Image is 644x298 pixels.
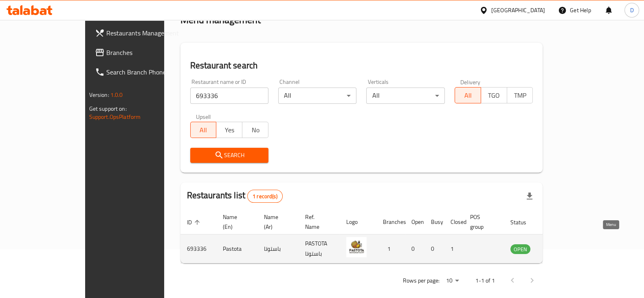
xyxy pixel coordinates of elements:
td: 1 [444,234,464,263]
span: Yes [220,124,239,136]
td: 0 [405,234,424,263]
th: Branches [376,210,405,234]
button: No [242,122,268,138]
span: TGO [484,90,504,101]
td: 0 [424,234,444,263]
div: All [366,88,444,104]
td: Pastota [216,234,257,263]
th: Open [405,210,424,234]
span: Name (En) [223,212,248,232]
div: Rows per page: [442,275,462,287]
button: Yes [216,122,242,138]
input: Search for restaurant name or ID.. [190,88,268,104]
button: All [190,122,217,138]
a: Support.OpsPlatform [89,112,141,122]
span: Ref. Name [305,212,330,232]
span: Name (Ar) [264,212,289,232]
span: All [194,124,213,136]
span: POS group [470,212,494,232]
span: 1 record(s) [248,193,282,200]
a: Restaurants Management [88,23,193,43]
p: 1-1 of 1 [475,276,495,286]
th: Closed [444,210,464,234]
span: No [246,124,265,136]
table: enhanced table [180,210,575,263]
div: Export file [520,186,539,206]
button: TMP [507,87,533,103]
th: Busy [424,210,444,234]
h2: Menu management [180,13,261,26]
img: Pastota [346,237,367,257]
th: Logo [340,210,376,234]
span: Get support on: [89,103,127,114]
label: Upsell [196,114,211,119]
p: Rows per page: [402,276,439,286]
h2: Restaurants list [187,189,283,203]
span: Status [510,217,537,227]
div: OPEN [510,244,530,254]
td: 1 [376,234,405,263]
span: TMP [510,90,530,101]
td: 693336 [180,234,216,263]
div: All [278,88,356,104]
span: Version: [89,90,109,100]
span: All [458,90,478,101]
button: Search [190,148,268,163]
div: [GEOGRAPHIC_DATA] [491,6,545,15]
span: 1.0.0 [110,90,123,100]
span: Search Branch Phone [106,67,186,77]
label: Delivery [460,79,481,85]
div: Total records count [247,190,283,203]
td: باستوتا [257,234,299,263]
td: PASTOTA باستوتا [299,234,340,263]
span: D [630,6,633,15]
span: Restaurants Management [106,28,186,38]
a: Search Branch Phone [88,62,193,82]
h2: Restaurant search [190,59,533,72]
span: Branches [106,48,186,57]
button: TGO [481,87,507,103]
span: OPEN [510,245,530,254]
a: Branches [88,43,193,62]
span: Search [197,150,262,160]
button: All [455,87,481,103]
span: ID [187,217,202,227]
